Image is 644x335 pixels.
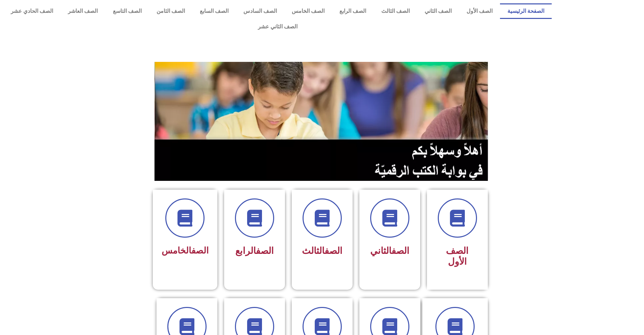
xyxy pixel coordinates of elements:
a: الصف الأول [459,3,500,19]
a: الصف [191,245,209,256]
a: الصف الثاني [417,3,459,19]
span: الصف الأول [446,245,469,267]
a: الصف [391,245,409,256]
a: الصف السابع [192,3,236,19]
a: الصفحة الرئيسية [500,3,552,19]
a: الصف الرابع [332,3,374,19]
span: الثالث [302,245,342,256]
a: الصف الثالث [374,3,417,19]
a: الصف [325,245,342,256]
span: الخامس [162,245,209,256]
a: الصف السادس [236,3,284,19]
span: الثاني [370,245,409,256]
a: الصف الثامن [149,3,192,19]
a: الصف الثاني عشر [3,19,552,34]
a: الصف العاشر [61,3,105,19]
a: الصف [256,245,274,256]
a: الصف التاسع [105,3,149,19]
a: الصف الخامس [284,3,332,19]
span: الرابع [235,245,274,256]
a: الصف الحادي عشر [3,3,61,19]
